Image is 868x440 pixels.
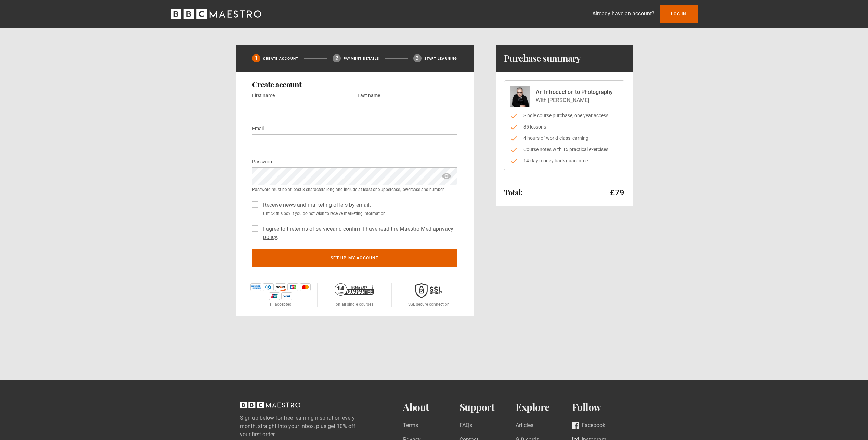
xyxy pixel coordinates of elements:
div: 3 [413,54,422,62]
svg: BBC Maestro, back to top [240,402,300,408]
h2: Create account [252,80,457,88]
label: Receive news and marketing offers by email. [260,201,371,209]
p: on all single courses [336,301,373,307]
div: 1 [252,54,260,62]
label: Password [252,158,274,166]
a: Log In [660,5,697,23]
a: terms of service [294,225,333,232]
img: diners [263,283,274,291]
p: An Introduction to Photography [536,88,613,96]
a: Articles [516,421,533,430]
img: 14-day-money-back-guarantee-42d24aedb5115c0ff13b.png [335,283,374,296]
div: 2 [333,54,341,62]
p: Payment details [344,56,379,61]
h2: Explore [516,402,572,413]
h2: Support [459,402,516,413]
h2: About [403,402,459,413]
label: Email [252,125,264,133]
p: With [PERSON_NAME] [536,96,613,105]
li: 14-day money back guarantee [510,157,619,164]
p: £79 [610,187,624,198]
img: discover [275,283,286,291]
span: show password [441,167,452,185]
img: unionpay [269,292,280,300]
h2: Follow [572,402,629,413]
img: visa [281,292,292,300]
li: 35 lessons [510,123,619,131]
li: 4 hours of world-class learning [510,135,619,142]
h1: Purchase summary [504,53,581,64]
p: SSL secure connection [408,301,450,307]
img: mastercard [300,283,311,291]
p: Create Account [263,56,299,61]
label: First name [252,91,275,100]
svg: BBC Maestro [171,9,261,19]
p: Already have an account? [592,10,655,18]
small: Untick this box if you do not wish to receive marketing information. [260,210,457,217]
a: FAQs [459,421,472,430]
li: Single course purchase, one year access [510,112,619,119]
label: Last name [358,91,380,100]
p: Start learning [424,56,457,61]
p: all accepted [269,301,292,307]
button: Set up my account [252,249,457,267]
img: amex [250,283,261,291]
a: BBC Maestro, back to top [240,404,300,411]
small: Password must be at least 8 characters long and include at least one uppercase, lowercase and num... [252,186,457,193]
a: Terms [403,421,418,430]
a: Facebook [572,421,605,430]
img: jcb [287,283,298,291]
li: Course notes with 15 practical exercises [510,146,619,153]
h2: Total: [504,188,523,196]
label: Sign up below for free learning inspiration every month, straight into your inbox, plus get 10% o... [240,414,376,439]
label: I agree to the and confirm I have read the Maestro Media . [260,225,457,241]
